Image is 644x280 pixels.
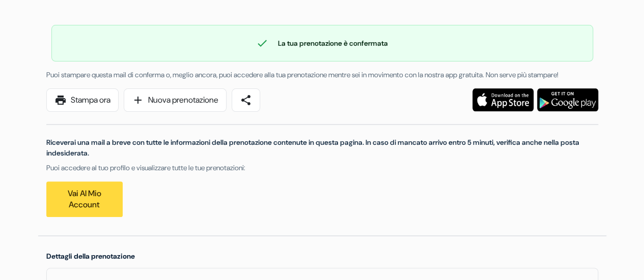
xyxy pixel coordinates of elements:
[46,88,119,112] a: printStampa ora
[46,252,135,261] span: Dettagli della prenotazione
[232,88,260,112] a: share
[537,88,598,111] img: Scarica l'applicazione gratuita
[46,137,598,159] p: Riceverai una mail a breve con tutte le informazioni della prenotazione contenute in questa pagin...
[240,94,252,106] span: share
[46,163,598,173] p: Puoi accedere al tuo profilo e visualizzare tutte le tue prenotazioni:
[256,37,268,49] span: check
[124,88,227,112] a: addNuova prenotazione
[472,88,534,111] img: Scarica l'applicazione gratuita
[54,94,67,106] span: print
[46,70,558,79] span: Puoi stampare questa mail di conferma o, meglio ancora, puoi accedere alla tua prenotazione mentr...
[132,94,144,106] span: add
[52,37,593,49] div: La tua prenotazione è confermata
[46,181,123,217] a: Vai al mio account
